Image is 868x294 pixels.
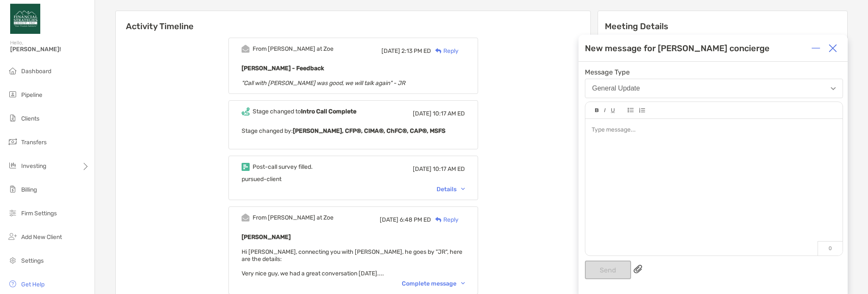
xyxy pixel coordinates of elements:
[10,46,89,53] span: [PERSON_NAME]!
[592,85,640,92] div: General Update
[21,281,45,288] span: Get Help
[461,188,465,190] img: Chevron icon
[8,279,18,289] img: get-help icon
[611,108,615,113] img: Editor control icon
[829,44,837,52] img: Close
[242,176,281,183] span: pursued-client
[242,214,250,222] img: Event icon
[242,65,324,72] b: [PERSON_NAME] - Feedback
[242,45,250,53] img: Event icon
[431,47,459,55] div: Reply
[812,44,820,52] img: Expand or collapse
[402,280,465,287] div: Complete message
[21,115,39,122] span: Clients
[8,113,18,123] img: clients icon
[116,11,590,31] h6: Activity Timeline
[21,234,62,241] span: Add New Client
[242,248,462,277] span: Hi [PERSON_NAME], connecting you with [PERSON_NAME], he goes by "JR", here are the details: Very ...
[433,110,465,117] span: 10:17 AM ED
[381,47,400,55] span: [DATE]
[253,214,334,221] div: From [PERSON_NAME] at Zoe
[242,234,291,241] b: [PERSON_NAME]
[401,47,431,55] span: 2:13 PM ED
[595,108,599,113] img: Editor control icon
[10,3,40,34] img: Zoe Logo
[253,108,356,115] div: Stage changed to
[8,66,18,76] img: dashboard icon
[437,186,465,193] div: Details
[253,45,334,52] div: From [PERSON_NAME] at Zoe
[435,48,442,54] img: Reply icon
[413,165,431,173] span: [DATE]
[8,89,18,99] img: pipeline icon
[21,210,57,217] span: Firm Settings
[242,107,250,115] img: Event icon
[433,165,465,173] span: 10:17 AM ED
[435,217,442,223] img: Reply icon
[585,43,770,53] div: New message for [PERSON_NAME] concierge
[8,208,18,218] img: firm-settings icon
[413,110,431,117] span: [DATE]
[21,68,51,75] span: Dashboard
[431,215,459,224] div: Reply
[8,255,18,265] img: settings icon
[242,163,250,171] img: Event icon
[21,162,46,170] span: Investing
[831,87,836,90] img: Open dropdown arrow
[242,126,465,136] p: Stage changed by:
[301,108,356,115] b: Intro Call Complete
[21,186,37,193] span: Billing
[21,139,47,146] span: Transfers
[605,21,840,32] p: Meeting Details
[253,163,313,170] div: Post-call survey filled.
[293,127,445,135] b: [PERSON_NAME], CFP®, CIMA®, ChFC®, CAP®, MSFS
[639,108,645,113] img: Editor control icon
[8,231,18,242] img: add_new_client icon
[604,108,606,113] img: Editor control icon
[634,265,642,273] img: paperclip attachments
[8,184,18,194] img: billing icon
[21,91,42,99] span: Pipeline
[8,160,18,170] img: investing icon
[380,216,398,223] span: [DATE]
[585,79,843,98] button: General Update
[8,137,18,147] img: transfers icon
[585,68,843,76] span: Message Type
[628,108,634,113] img: Editor control icon
[818,241,843,256] p: 0
[242,80,405,87] em: "Call with [PERSON_NAME] was good, we will talk again" - JR
[461,282,465,285] img: Chevron icon
[400,216,431,223] span: 6:48 PM ED
[21,257,44,264] span: Settings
